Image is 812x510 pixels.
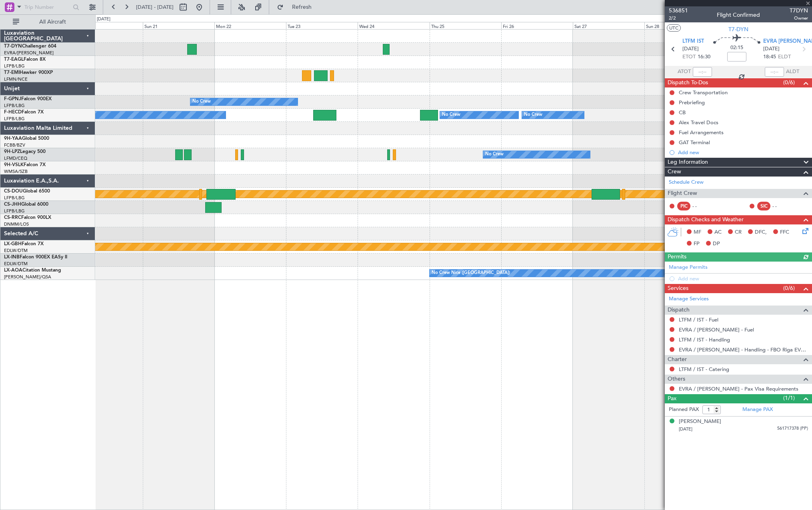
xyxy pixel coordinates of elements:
span: Dispatch [668,306,690,315]
div: CB [679,109,686,116]
a: LTFM / IST - Handling [679,336,730,343]
div: Crew Transportation [679,89,728,96]
a: Manage PAX [742,406,773,414]
span: CS-RRC [4,215,21,220]
a: F-GPNJFalcon 900EX [4,97,52,101]
span: 18:45 [763,53,776,61]
span: Flight Crew [668,189,697,198]
a: WMSA/SZB [4,169,28,175]
div: Flight Confirmed [717,11,760,19]
span: 9H-LPZ [4,149,20,154]
div: PIC [677,202,690,210]
span: F-HECD [4,110,22,115]
a: EDLW/DTM [4,261,28,267]
div: Wed 24 [358,22,429,29]
a: T7-EAGLFalcon 8X [4,57,46,62]
a: CS-JHHGlobal 6000 [4,202,48,207]
a: LFPB/LBG [4,208,25,214]
span: Charter [668,355,687,364]
span: LX-AOA [4,268,22,273]
div: Mon 22 [214,22,286,29]
span: [DATE] [679,426,692,432]
a: 9H-VSLKFalcon 7X [4,163,46,167]
div: [DATE] [97,16,110,23]
span: [DATE] [763,45,780,53]
span: T7-DYN [4,44,22,49]
span: 561717378 (PP) [777,425,808,432]
div: Fuel Arrangements [679,129,724,136]
span: (1/1) [783,394,795,402]
a: [PERSON_NAME]/QSA [4,274,51,280]
a: LX-AOACitation Mustang [4,268,61,273]
a: CS-RRCFalcon 900LX [4,215,51,220]
span: T7-EAGL [4,57,24,62]
a: LFPB/LBG [4,195,25,201]
span: FP [694,240,700,248]
span: LX-GBH [4,242,22,246]
span: DFC, [755,228,767,236]
div: No Crew Nice ([GEOGRAPHIC_DATA]) [432,267,510,279]
span: FFC [780,228,789,236]
span: 02:15 [730,44,743,52]
a: F-HECDFalcon 7X [4,110,44,115]
a: Schedule Crew [669,179,704,187]
span: LTFM IST [682,38,704,46]
div: - - [692,202,710,210]
div: Add new [678,149,808,156]
span: 536851 [669,6,688,15]
span: (0/6) [783,78,795,87]
span: ALDT [786,68,799,76]
span: CS-JHH [4,202,21,207]
span: Refresh [285,4,319,10]
div: Tue 23 [286,22,358,29]
span: LX-INB [4,255,20,260]
span: Services [668,284,688,293]
span: (0/6) [783,284,795,292]
a: EDLW/DTM [4,248,28,254]
a: LTFM / IST - Catering [679,366,729,373]
a: LX-GBHFalcon 7X [4,242,44,246]
a: Manage Services [669,295,709,303]
span: Crew [668,167,681,177]
div: SIC [757,202,770,210]
a: CS-DOUGlobal 6500 [4,189,50,194]
span: Others [668,375,685,384]
span: T7-DYN [728,25,748,34]
span: All Aircraft [21,19,84,25]
span: 9H-YAA [4,136,22,141]
span: ATOT [678,68,691,76]
a: LX-INBFalcon 900EX EASy II [4,255,67,260]
input: Trip Number [24,1,70,13]
span: ETOT [682,53,696,61]
div: Fri 26 [501,22,573,29]
a: EVRA / [PERSON_NAME] - Handling - FBO Riga EVRA / [PERSON_NAME] [679,346,808,353]
span: CR [735,228,742,236]
span: Pax [668,394,676,403]
span: Dispatch Checks and Weather [668,215,744,224]
label: Planned PAX [669,406,699,414]
span: ELDT [778,53,791,61]
div: Sun 21 [143,22,214,29]
span: [DATE] [682,45,699,53]
span: 16:30 [698,53,710,61]
a: EVRA / [PERSON_NAME] - Fuel [679,326,754,333]
a: LTFM / IST - Fuel [679,316,718,323]
div: Sat 27 [573,22,644,29]
span: DP [713,240,720,248]
a: EVRA / [PERSON_NAME] - Pax Visa Requirements [679,385,798,392]
span: CS-DOU [4,189,23,194]
span: T7DYN [790,6,808,15]
a: 9H-YAAGlobal 5000 [4,136,49,141]
div: Sun 28 [644,22,716,29]
a: T7-EMIHawker 900XP [4,70,53,75]
div: Prebriefing [679,99,705,106]
div: No Crew [524,109,542,121]
span: 2/2 [669,15,688,22]
a: FCBB/BZV [4,142,25,148]
div: Thu 25 [430,22,501,29]
div: Alex Travel Docs [679,119,718,126]
span: T7-EMI [4,70,20,75]
a: 9H-LPZLegacy 500 [4,149,46,154]
button: All Aircraft [9,16,87,28]
div: No Crew [192,96,211,108]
